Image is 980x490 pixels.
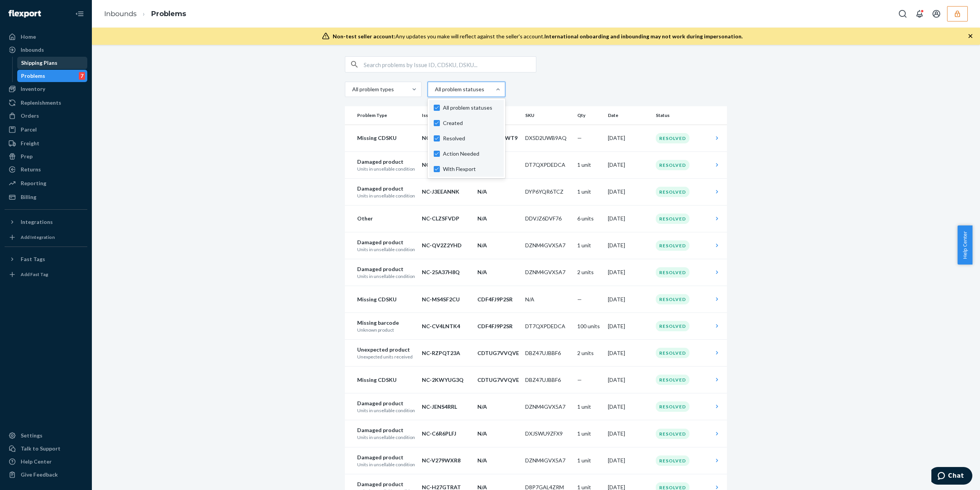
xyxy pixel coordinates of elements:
[357,319,416,327] p: Missing barcode
[357,134,416,142] p: Missing CDSKU
[605,106,653,125] th: Date
[357,434,416,441] p: Units in unsellable condition
[656,187,689,197] div: Resolved
[5,97,87,109] a: Replenishments
[477,457,519,464] p: N/A
[21,59,57,67] div: Shipping Plans
[605,205,653,232] td: [DATE]
[605,447,653,474] td: [DATE]
[656,214,689,224] div: Resolved
[422,242,471,249] p: NC-QV2Z2YHD
[577,377,582,383] span: —
[605,125,653,151] td: [DATE]
[574,313,605,340] td: 100 units
[957,225,972,265] button: Help Center
[357,238,416,246] p: Damaged product
[522,205,574,232] td: DDVJZ6DVF76
[443,135,499,142] span: Resolved
[21,72,45,80] div: Problems
[477,242,519,249] p: N/A
[577,135,582,141] span: —
[357,426,416,434] p: Damaged product
[544,33,743,39] span: International onboarding and inbounding may not work during impersonation.
[443,165,499,173] span: With Flexport
[605,178,653,205] td: [DATE]
[21,432,42,439] div: Settings
[422,322,471,330] p: NC-CV4LNTK4
[17,70,88,82] a: Problems7
[422,188,471,196] p: NC-J3EEANNK
[477,376,519,384] p: CDTUG7VVQVE
[522,286,574,313] td: N/A
[422,296,471,303] p: NC-MS4SF2CU
[5,231,87,243] a: Add Integration
[5,150,87,163] a: Prep
[419,106,474,125] th: Issue ID
[605,286,653,313] td: [DATE]
[895,6,910,21] button: Open Search Box
[21,153,33,160] div: Prep
[21,112,39,120] div: Orders
[8,10,41,18] img: Flexport logo
[605,367,653,393] td: [DATE]
[574,420,605,447] td: 1 unit
[357,376,416,384] p: Missing CDSKU
[422,457,471,464] p: NC-V279WXR8
[656,401,689,412] div: Resolved
[5,44,87,56] a: Inbounds
[5,83,87,95] a: Inventory
[434,86,435,93] input: All problem statusesAll problem statusesCreatedResolvedAction NeededWith Flexport
[422,268,471,276] p: NC-25A37H8Q
[21,85,45,93] div: Inventory
[21,271,48,278] div: Add Fast Tag
[574,178,605,205] td: 1 unit
[477,430,519,437] p: N/A
[605,151,653,178] td: [DATE]
[477,268,519,276] p: N/A
[5,216,87,228] button: Integrations
[357,246,416,253] p: Units in unsellable condition
[5,253,87,265] button: Fast Tags
[357,354,416,360] p: Unexpected units received
[574,151,605,178] td: 1 unit
[653,106,710,125] th: Status
[477,322,519,330] p: CDF4FJ9P2SR
[5,469,87,481] button: Give Feedback
[656,240,689,251] div: Resolved
[574,232,605,259] td: 1 unit
[522,151,574,178] td: DT7QXPDEDCA
[21,445,60,452] div: Talk to Support
[21,179,46,187] div: Reporting
[5,177,87,189] a: Reporting
[477,349,519,357] p: CDTUG7VVQVE
[522,447,574,474] td: DZNM4GVX5A7
[21,193,36,201] div: Billing
[929,6,944,21] button: Open account menu
[422,215,471,222] p: NC-CLZSFVDP
[422,134,471,142] p: NC-BS8G42K8
[17,57,88,69] a: Shipping Plans
[605,340,653,367] td: [DATE]
[522,106,574,125] th: SKU
[522,393,574,420] td: DZNM4GVX5A7
[656,267,689,278] div: Resolved
[574,259,605,286] td: 2 units
[422,376,471,384] p: NC-2KWYUG3Q
[151,10,186,18] a: Problems
[21,140,39,147] div: Freight
[522,259,574,286] td: DZNM4GVX5A7
[522,420,574,447] td: DXJSWU9ZFX9
[104,10,137,18] a: Inbounds
[357,158,416,166] p: Damaged product
[98,3,192,25] ol: breadcrumbs
[605,232,653,259] td: [DATE]
[357,461,416,468] p: Units in unsellable condition
[477,403,519,411] p: N/A
[422,403,471,411] p: NC-JENS4RRL
[364,57,536,72] input: Search problems by Issue ID, CDSKU, DSKU...
[656,133,689,143] div: Resolved
[351,86,352,93] input: All problem types
[477,188,519,196] p: N/A
[21,46,44,54] div: Inbounds
[931,467,972,486] iframe: Opens a widget where you can chat to one of our agents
